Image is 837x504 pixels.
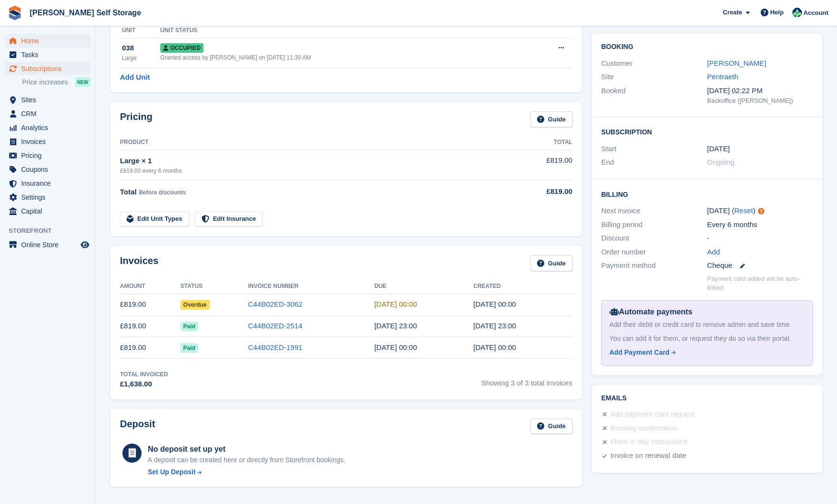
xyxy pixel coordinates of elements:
span: Before discounts [139,189,186,196]
time: 2025-08-24 23:00:08 UTC [473,300,516,308]
div: Set Up Deposit [148,467,196,477]
a: Edit Insurance [195,211,263,227]
span: Tasks [21,48,79,61]
a: Pentraeth [707,72,738,81]
div: Booked [601,85,707,106]
img: Dafydd Pritchard [792,8,802,17]
span: Overdue [180,300,210,310]
span: Home [21,34,79,48]
div: Next invoice [601,205,707,216]
th: Due [374,279,473,294]
a: Edit Unit Types [120,211,189,227]
span: Insurance [21,177,79,190]
span: Storefront [9,226,96,236]
a: menu [5,48,91,61]
div: Every 6 months [707,219,813,230]
a: menu [5,135,91,148]
a: C44B02ED-3062 [248,300,302,308]
div: Customer [601,58,707,69]
a: Guide [530,111,573,127]
a: menu [5,121,91,134]
a: menu [5,34,91,48]
span: Create [723,8,742,17]
a: Guide [530,255,573,271]
a: Add [707,247,720,258]
td: £819.00 [120,294,180,315]
th: Total [502,135,572,150]
a: Guide [530,419,573,434]
h2: Pricing [120,111,153,127]
span: CRM [21,107,79,120]
div: Discount [601,233,707,244]
div: Backoffice ([PERSON_NAME]) [707,96,813,106]
a: Add Payment Card [610,348,801,358]
p: A deposit can be created here or directly from Storefront bookings. [148,455,346,465]
div: Booking confirmation [610,423,678,434]
td: £819.00 [502,150,572,180]
div: Granted access by [PERSON_NAME] on [DATE] 11:39 AM [160,53,524,62]
span: Paid [180,343,198,353]
span: Ongoing [707,158,734,166]
time: 2024-08-24 23:00:11 UTC [473,343,516,351]
a: C44B02ED-1991 [248,343,302,351]
span: Paid [180,322,198,331]
span: Occupied [160,43,203,53]
th: Invoice Number [248,279,374,294]
span: Price increases [22,78,68,87]
span: Account [803,8,828,18]
a: C44B02ED-2514 [248,322,302,330]
a: Price increases NEW [22,77,91,87]
div: NEW [75,77,91,87]
div: £819.00 [502,186,572,197]
div: 038 [122,43,160,54]
div: Cheque [707,260,813,271]
div: [DATE] ( ) [707,205,813,216]
div: Site [601,72,707,83]
time: 2024-08-25 23:00:00 UTC [374,343,417,351]
time: 2025-08-25 23:00:00 UTC [374,300,417,308]
td: £819.00 [120,315,180,337]
span: Analytics [21,121,79,134]
th: Status [180,279,248,294]
th: Unit Status [160,23,524,38]
div: Automate payments [610,306,805,318]
span: Settings [21,191,79,204]
div: Large [122,54,160,62]
div: Invoice on renewal date [610,450,686,462]
a: menu [5,204,91,218]
th: Amount [120,279,180,294]
a: menu [5,93,91,107]
a: [PERSON_NAME] Self Storage [26,5,145,21]
span: Help [770,8,784,17]
a: Preview store [79,239,91,251]
div: [DATE] 02:22 PM [707,85,813,96]
div: Add Payment Card [610,348,670,358]
div: Start [601,144,707,155]
span: Capital [21,204,79,218]
span: Invoices [21,135,79,148]
time: 2025-02-24 23:00:04 UTC [473,322,516,330]
div: Move in day instructions [610,436,688,448]
div: No deposit set up yet [148,444,346,455]
a: Add Unit [120,72,150,83]
div: Add payment card request [610,409,695,420]
span: Pricing [21,149,79,162]
a: menu [5,163,91,176]
span: Showing 3 of 3 total invoices [481,370,573,390]
div: - [707,233,813,244]
div: Billing period [601,219,707,230]
a: menu [5,191,91,204]
a: Set Up Deposit [148,467,346,477]
span: Coupons [21,163,79,176]
h2: Subscription [601,127,813,136]
div: End [601,157,707,168]
div: £819.00 every 6 months [120,167,502,175]
a: [PERSON_NAME] [707,59,766,67]
span: Total [120,188,137,196]
th: Created [473,279,572,294]
img: stora-icon-8386f47178a22dfd0bd8f6a31ec36ba5ce8667c1dd55bd0f319d3a0aa187defe.svg [8,6,22,20]
h2: Invoices [120,255,158,271]
time: 2024-08-24 23:00:00 UTC [707,144,729,155]
th: Product [120,135,502,150]
span: Subscriptions [21,62,79,75]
